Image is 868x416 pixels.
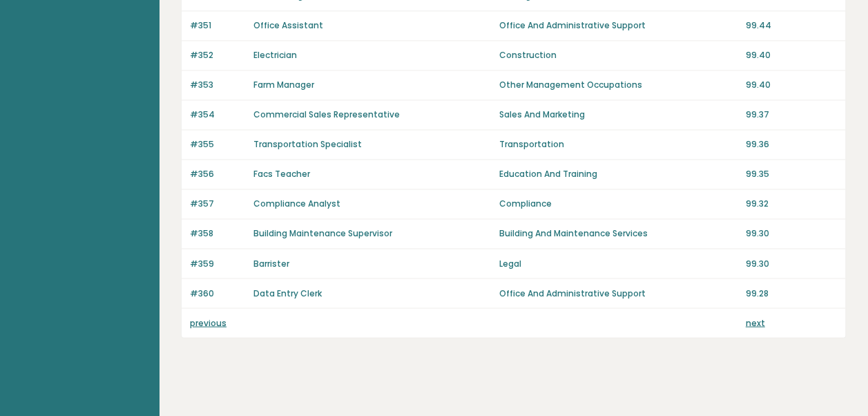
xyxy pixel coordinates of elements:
p: #359 [190,257,245,270]
p: Building And Maintenance Services [499,227,737,240]
p: Education And Training [499,168,737,180]
a: previous [190,316,226,328]
p: 99.37 [746,108,838,121]
p: Office And Administrative Support [499,19,737,32]
a: Compliance Analyst [253,198,340,209]
a: Electrician [253,49,297,61]
p: 99.44 [746,19,838,32]
p: 99.35 [746,168,838,180]
p: Construction [499,49,737,62]
p: Sales And Marketing [499,108,737,121]
p: Legal [499,257,737,270]
p: #356 [190,168,245,180]
p: Office And Administrative Support [499,287,737,299]
p: #353 [190,79,245,91]
a: Transportation Specialist [253,138,362,150]
p: #352 [190,49,245,62]
p: #358 [190,227,245,240]
a: Commercial Sales Representative [253,108,400,120]
p: 99.40 [746,49,838,62]
a: Office Assistant [253,19,323,31]
p: 99.30 [746,227,838,240]
a: Farm Manager [253,79,314,91]
p: 99.36 [746,138,838,151]
a: Barrister [253,257,289,269]
p: 99.28 [746,287,838,299]
p: 99.30 [746,257,838,270]
p: #351 [190,19,245,32]
p: 99.40 [746,79,838,91]
a: next [746,316,765,328]
p: #360 [190,287,245,299]
p: Other Management Occupations [499,79,737,91]
p: #354 [190,108,245,121]
a: Building Maintenance Supervisor [253,227,392,239]
p: #355 [190,138,245,151]
p: #357 [190,198,245,210]
a: Data Entry Clerk [253,287,322,299]
p: Transportation [499,138,737,151]
p: Compliance [499,198,737,210]
a: Facs Teacher [253,168,310,180]
p: 99.32 [746,198,838,210]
